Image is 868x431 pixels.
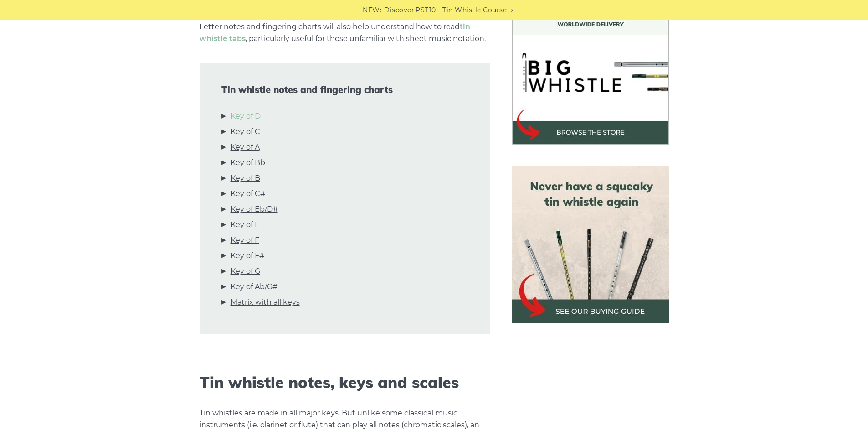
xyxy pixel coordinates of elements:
h2: Tin whistle notes, keys and scales [200,374,490,392]
a: Key of E [231,219,260,231]
a: Key of C# [231,188,265,200]
a: Key of F# [231,250,264,262]
a: Key of Eb/D# [231,203,278,215]
a: Matrix with all keys [231,296,300,308]
span: Tin whistle notes and fingering charts [221,84,468,95]
a: Key of B [231,172,260,184]
a: Key of F [231,234,259,246]
a: Key of A [231,141,260,153]
a: Key of G [231,265,260,277]
a: Key of Bb [231,157,265,169]
span: Discover [384,5,414,16]
a: Key of Ab/G# [231,281,277,293]
a: Key of D [231,110,261,122]
img: tin whistle buying guide [512,166,669,323]
span: NEW: [363,5,381,16]
a: PST10 - Tin Whistle Course [416,5,507,16]
a: Key of C [231,126,260,138]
